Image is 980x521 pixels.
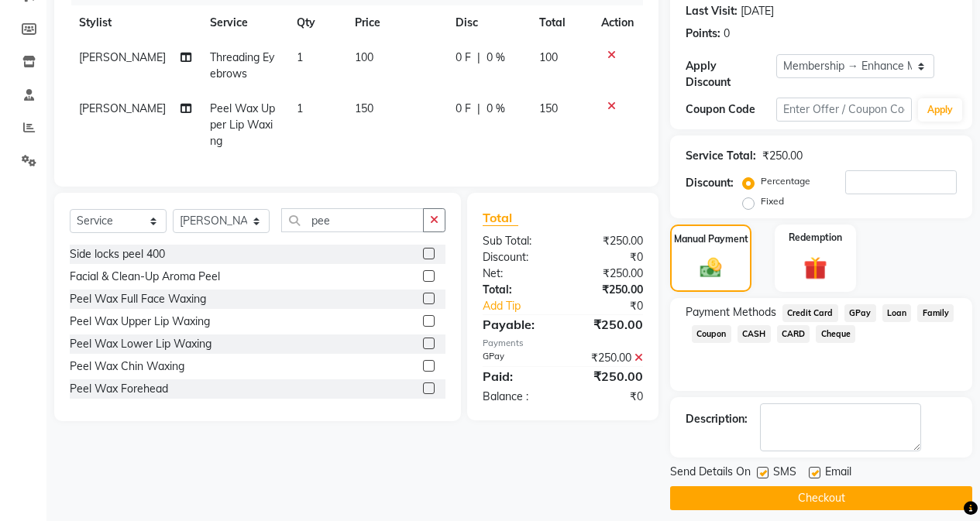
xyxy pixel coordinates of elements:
input: Enter Offer / Coupon Code [776,98,912,122]
div: Sub Total: [471,233,563,249]
span: [PERSON_NAME] [79,101,166,115]
span: 0 % [487,101,505,117]
input: Search or Scan [281,208,424,232]
span: SMS [773,464,796,483]
img: _gift.svg [796,254,834,283]
div: Description: [686,411,748,427]
label: Redemption [789,231,842,245]
div: ₹0 [578,298,655,314]
div: GPay [471,350,563,366]
div: Service Total: [686,148,756,164]
span: Peel Wax Upper Lip Waxing [210,101,275,148]
div: ₹250.00 [562,350,655,366]
div: Side locks peel 400 [70,246,165,262]
div: Balance : [471,389,563,405]
span: | [477,50,480,66]
div: ₹250.00 [562,233,655,249]
div: Coupon Code [686,101,776,118]
button: Apply [918,98,962,122]
div: Apply Discount [686,58,776,91]
div: ₹250.00 [762,148,803,164]
span: Threading Eyebrows [210,50,274,81]
div: Total: [471,282,563,298]
div: ₹250.00 [562,367,655,386]
a: Add Tip [471,298,578,314]
div: Net: [471,266,563,282]
div: Payable: [471,315,563,334]
th: Total [530,5,592,40]
div: ₹0 [562,249,655,266]
div: Peel Wax Upper Lip Waxing [70,314,210,330]
div: Peel Wax Forehead [70,381,168,397]
span: GPay [844,304,876,322]
label: Percentage [761,174,810,188]
div: ₹250.00 [562,266,655,282]
span: 100 [355,50,373,64]
span: 0 F [456,50,471,66]
span: Send Details On [670,464,751,483]
div: Peel Wax Chin Waxing [70,358,184,375]
span: CASH [738,325,771,343]
span: 0 F [456,101,471,117]
span: Cheque [816,325,855,343]
button: Checkout [670,486,972,510]
th: Price [346,5,446,40]
span: 1 [297,101,303,115]
div: ₹250.00 [562,282,655,298]
span: 1 [297,50,303,64]
span: CARD [777,325,810,343]
img: _cash.svg [693,255,729,280]
div: Points: [686,26,720,42]
div: Peel Wax Full Face Waxing [70,291,206,307]
div: Last Visit: [686,3,738,19]
div: [DATE] [741,3,774,19]
th: Stylist [70,5,201,40]
div: Peel Wax Lower Lip Waxing [70,336,211,352]
span: Email [825,464,851,483]
div: Discount: [686,175,734,191]
div: ₹250.00 [562,315,655,334]
th: Disc [446,5,530,40]
span: Total [483,210,518,226]
span: 150 [355,101,373,115]
span: | [477,101,480,117]
th: Action [592,5,643,40]
span: Credit Card [782,304,838,322]
span: 0 % [487,50,505,66]
span: Coupon [692,325,731,343]
th: Service [201,5,287,40]
label: Manual Payment [674,232,748,246]
th: Qty [287,5,346,40]
div: Discount: [471,249,563,266]
label: Fixed [761,194,784,208]
div: Payments [483,337,643,350]
span: [PERSON_NAME] [79,50,166,64]
span: Payment Methods [686,304,776,320]
span: 150 [539,101,558,115]
div: Facial & Clean-Up Aroma Peel [70,269,220,285]
span: Family [917,304,954,322]
div: ₹0 [562,389,655,405]
span: 100 [539,50,558,64]
div: Paid: [471,367,563,386]
div: 0 [724,26,730,42]
span: Loan [882,304,912,322]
